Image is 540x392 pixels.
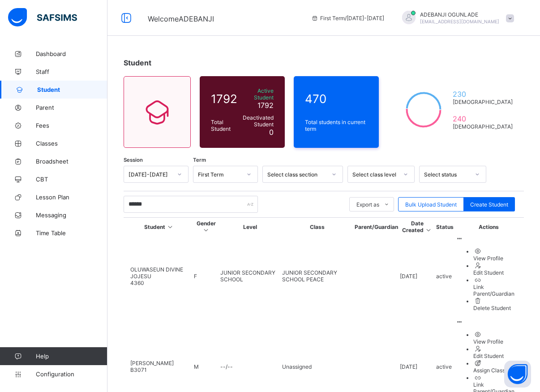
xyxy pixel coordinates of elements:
[436,220,454,234] th: Status
[420,19,499,24] span: [EMAIL_ADDRESS][DOMAIN_NAME]
[473,338,522,345] div: View Profile
[356,201,379,208] span: Export as
[198,171,241,178] div: First Term
[436,273,452,280] span: active
[399,235,435,317] td: [DATE]
[130,266,192,280] span: OLUWASEUN DIVINE JOJESU
[242,87,274,101] span: Active Student
[202,227,210,233] i: Sort in Ascending Order
[267,171,326,178] div: Select class section
[220,220,281,234] th: Level
[504,361,531,388] button: Open asap
[124,58,151,67] span: Student
[220,235,281,317] td: JUNIOR SECONDARY SCHOOL
[130,366,147,373] span: B3071
[148,14,214,23] span: Welcome ADEBANJI
[36,68,107,75] span: Staff
[37,86,107,93] span: Student
[305,119,368,132] span: Total students in current term
[124,157,143,163] span: Session
[473,255,522,262] div: View Profile
[405,201,457,208] span: Bulk Upload Student
[36,50,107,57] span: Dashboard
[36,176,107,183] span: CBT
[36,122,107,129] span: Fees
[473,284,522,297] div: Link Parent/Guardian
[125,220,193,234] th: Student
[130,280,144,286] span: 4360
[36,158,107,165] span: Broadsheet
[193,235,219,317] td: F
[242,114,274,128] span: Deactivated Student
[311,15,384,22] span: session/term information
[453,99,513,105] span: [DEMOGRAPHIC_DATA]
[473,353,522,359] div: Edit Student
[130,360,174,366] span: [PERSON_NAME]
[269,128,274,137] span: 0
[399,220,435,234] th: Date Created
[36,211,107,219] span: Messaging
[436,363,452,370] span: active
[36,104,107,111] span: Parent
[36,353,107,360] span: Help
[209,116,240,134] div: Total Student
[282,235,353,317] td: JUNIOR SECONDARY SCHOOL PEACE
[282,220,353,234] th: Class
[473,305,522,311] div: Delete Student
[193,157,206,163] span: Term
[453,90,513,99] span: 230
[470,201,508,208] span: Create Student
[453,123,513,130] span: [DEMOGRAPHIC_DATA]
[129,171,172,178] div: [DATE]-[DATE]
[193,220,219,234] th: Gender
[211,92,238,106] span: 1792
[36,229,107,237] span: Time Table
[424,171,470,178] div: Select status
[167,224,174,230] i: Sort in Ascending Order
[473,367,522,374] div: Assign Class
[36,370,107,378] span: Configuration
[420,11,499,18] span: ADEBANJI OGUNLADE
[425,227,433,233] i: Sort in Ascending Order
[473,269,522,276] div: Edit Student
[8,8,77,27] img: safsims
[305,92,368,106] span: 470
[36,140,107,147] span: Classes
[36,194,107,201] span: Lesson Plan
[455,220,522,234] th: Actions
[453,114,513,123] span: 240
[354,220,399,234] th: Parent/Guardian
[257,101,274,110] span: 1792
[352,171,398,178] div: Select class level
[393,11,519,26] div: ADEBANJIOGUNLADE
